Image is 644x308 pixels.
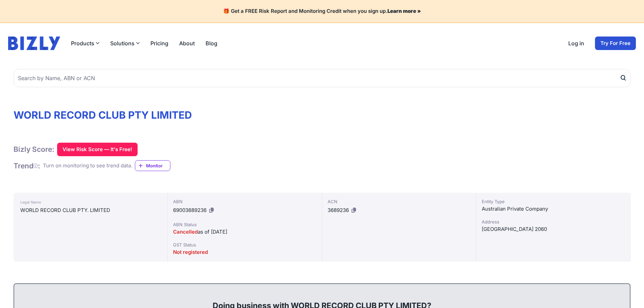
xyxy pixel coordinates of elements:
[482,218,625,225] div: Address
[482,198,625,205] div: Entity Type
[20,198,161,206] div: Legal Name
[110,39,140,47] button: Solutions
[14,69,630,87] input: Search by Name, ABN or ACN
[387,8,421,14] a: Learn more »
[173,198,316,205] div: ABN
[135,160,170,171] a: Monitor
[328,207,349,213] span: 3689236
[482,205,625,213] div: Australian Private Company
[150,39,168,47] a: Pricing
[173,249,208,255] span: Not registered
[595,37,636,50] a: Try For Free
[568,39,584,47] a: Log in
[206,39,217,47] a: Blog
[173,207,207,213] span: 69003689236
[328,198,471,205] div: ACN
[482,225,625,233] div: [GEOGRAPHIC_DATA] 2060
[173,228,316,236] div: as of [DATE]
[146,162,170,169] span: Monitor
[173,241,316,248] div: GST Status
[71,39,99,47] button: Products
[43,162,132,170] div: Turn on monitoring to see trend data.
[57,143,138,156] button: View Risk Score — It's Free!
[173,229,198,235] span: Cancelled
[20,206,161,214] div: WORLD RECORD CLUB PTY. LIMITED
[14,161,40,170] h1: Trend :
[179,39,195,47] a: About
[14,109,630,121] h1: WORLD RECORD CLUB PTY LIMITED
[8,8,636,15] h4: 🎁 Get a FREE Risk Report and Monitoring Credit when you sign up.
[173,221,316,228] div: ABN Status
[14,145,54,154] h1: Bizly Score:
